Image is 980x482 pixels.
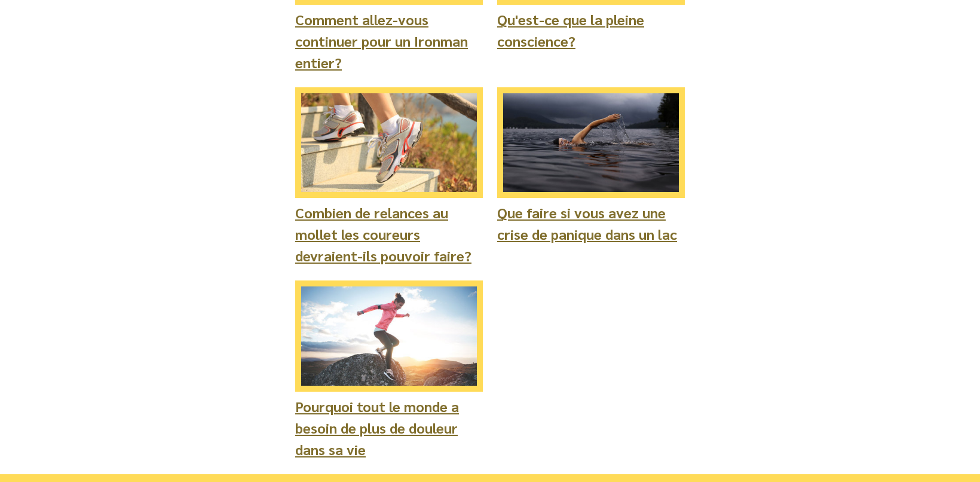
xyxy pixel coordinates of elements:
[295,280,483,391] img: Woman running on a mountain
[295,396,459,459] a: Pourquoi tout le monde a besoin de plus de douleur dans sa vie
[497,87,685,198] img: Man swimming in a lake
[497,10,644,50] a: Qu'est-ce que la pleine conscience?
[295,203,471,265] a: Combien de relances au mollet les coureurs devraient-ils pouvoir faire?
[497,203,677,243] a: Que faire si vous avez une crise de panique dans un lac
[295,87,483,198] img: Calf raise on mountain steps
[295,10,468,72] a: Comment allez-vous continuer pour un Ironman entier?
